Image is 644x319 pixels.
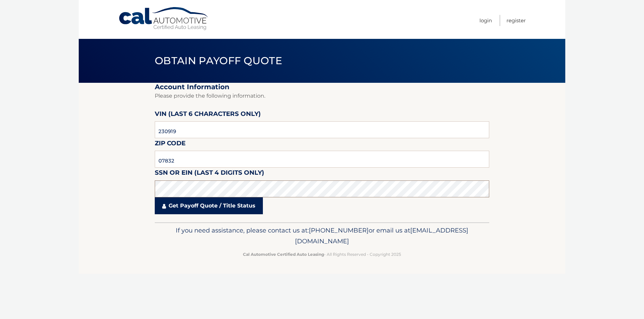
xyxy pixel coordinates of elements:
label: SSN or EIN (last 4 digits only) [155,168,264,180]
label: Zip Code [155,138,185,151]
h2: Account Information [155,83,489,91]
p: Please provide the following information. [155,91,489,101]
strong: Cal Automotive Certified Auto Leasing [243,252,324,257]
span: [PHONE_NUMBER] [309,226,369,234]
a: Login [479,15,492,26]
a: Get Payoff Quote / Title Status [155,197,263,214]
p: - All Rights Reserved - Copyright 2025 [159,251,485,258]
a: Register [506,15,526,26]
a: Cal Automotive [118,7,209,31]
p: If you need assistance, please contact us at: or email us at [159,225,485,247]
span: Obtain Payoff Quote [155,54,282,67]
label: VIN (last 6 characters only) [155,109,261,121]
